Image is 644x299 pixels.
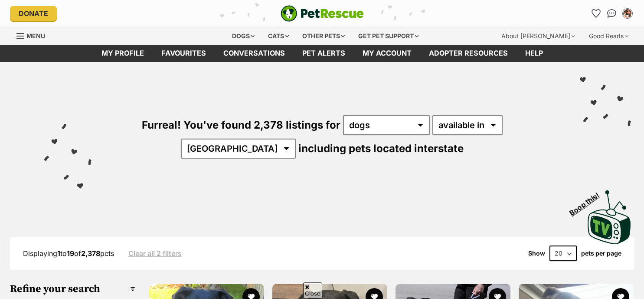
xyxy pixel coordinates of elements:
[528,250,545,257] span: Show
[621,7,634,20] button: My account
[215,45,294,62] a: conversations
[281,5,364,22] a: PetRescue
[588,190,631,244] img: PetRescue TV logo
[10,6,57,21] a: Donate
[281,5,364,22] img: logo-e224e6f780fb5917bec1dbf3a21bbac754714ae5b6737aabdf751b685950b380.svg
[568,186,608,217] span: Boop this!
[420,45,517,62] a: Adopter resources
[607,9,616,18] img: chat-41dd97257d64d25036548639549fe6c8038ab92f7586957e7f3b1b290dea8141.svg
[16,27,51,43] a: Menu
[589,7,634,20] ul: Account quick links
[589,7,603,20] a: Favourites
[142,119,340,131] span: Furreal! You've found 2,378 listings for
[588,183,631,246] a: Boop this!
[517,45,552,62] a: Help
[128,249,182,257] a: Clear all 2 filters
[303,282,322,298] span: Close
[93,45,153,62] a: My profile
[23,249,114,258] span: Displaying to of pets
[581,250,621,257] label: pets per page
[226,27,261,45] div: Dogs
[81,249,100,258] strong: 2,378
[495,27,581,45] div: About [PERSON_NAME]
[583,27,634,45] div: Good Reads
[354,45,420,62] a: My account
[153,45,215,62] a: Favourites
[605,7,619,20] a: Conversations
[67,249,74,258] strong: 19
[352,27,425,45] div: Get pet support
[298,142,464,155] span: including pets located interstate
[296,27,351,45] div: Other pets
[26,32,45,40] span: Menu
[262,27,295,45] div: Cats
[623,9,632,18] img: Natasha Braslin profile pic
[294,45,354,62] a: Pet alerts
[10,283,135,295] h3: Refine your search
[57,249,60,258] strong: 1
